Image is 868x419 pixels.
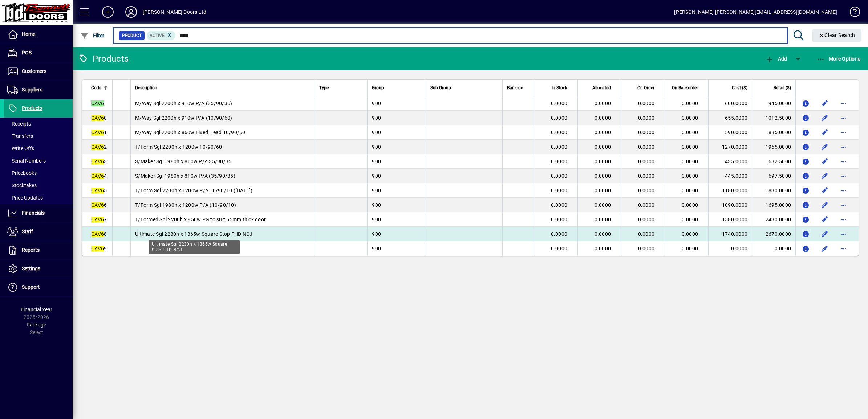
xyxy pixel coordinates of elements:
span: 7 [91,217,107,222]
td: 682.5000 [752,154,795,169]
button: More options [838,199,849,211]
span: 900 [372,202,381,208]
td: 1965.0000 [752,140,795,154]
span: 0.0000 [595,173,611,179]
em: CAV6 [91,100,104,106]
a: Reports [4,241,73,259]
em: CAV6 [91,115,104,121]
span: Settings [22,266,40,271]
span: 0.0000 [595,100,611,106]
span: 0.0000 [682,159,698,164]
button: Edit [819,228,831,240]
a: Settings [4,260,73,278]
button: More options [838,98,849,109]
span: 0.0000 [638,188,655,193]
span: Reports [22,247,40,253]
span: T/Form Sgl 2200h x 1200w P/A 10/90/10 ([DATE]) [135,188,253,193]
span: 900 [372,246,381,251]
button: Edit [819,98,831,109]
span: Support [22,284,40,290]
a: Receipts [4,118,73,130]
div: [PERSON_NAME] Doors Ltd [143,6,206,18]
td: 1012.5000 [752,111,795,125]
mat-chip: Activation Status: Active [147,31,176,40]
button: Edit [819,185,831,196]
span: 0.0000 [551,231,568,237]
div: Description [135,84,310,92]
td: 600.0000 [708,96,752,111]
td: 2430.0000 [752,212,795,227]
span: T/Formed Sgl 2200h x 950w PG to suit 55mm thick door [135,217,266,222]
span: 8 [91,231,107,237]
span: 0.0000 [595,159,611,164]
span: 0.0000 [638,130,655,135]
span: Home [22,31,35,37]
span: Financials [22,210,45,216]
span: On Order [637,84,654,92]
td: 1180.0000 [708,183,752,198]
button: Filter [78,29,106,42]
span: 3 [91,159,107,164]
button: Edit [819,170,831,182]
span: 900 [372,115,381,121]
span: 0.0000 [638,202,655,208]
span: More Options [816,56,861,62]
span: Code [91,84,101,92]
span: 0.0000 [682,188,698,193]
span: 0.0000 [682,231,698,237]
span: Suppliers [22,87,42,93]
button: Add [763,52,789,65]
button: More options [838,112,849,124]
span: 1 [91,130,107,135]
span: S/Maker Sgl 1980h x 810w P/A (35/90/35) [135,173,235,179]
td: 435.0000 [708,154,752,169]
td: 1580.0000 [708,212,752,227]
span: 0.0000 [638,217,655,222]
span: 0.0000 [682,130,698,135]
span: Products [22,105,42,111]
button: More Options [815,52,863,65]
span: Ultimate Sgl 2230h x 1365w Square Stop FHD NCJ [135,231,253,237]
span: 0.0000 [595,188,611,193]
span: Filter [80,33,105,38]
span: S/Maker Sgl 1980h x 810w P/A 35/90/35 [135,159,231,164]
div: Ultimate Sgl 2230h x 1365w Square Stop FHD NCJ [149,240,240,254]
div: On Order [626,84,661,92]
span: 0.0000 [638,231,655,237]
span: 0.0000 [638,100,655,106]
td: 1830.0000 [752,183,795,198]
span: 4 [91,173,107,179]
button: Clear [812,29,861,42]
div: Sub Group [430,84,498,92]
a: Staff [4,223,73,241]
em: CAV6 [91,144,104,150]
a: Price Updates [4,192,73,204]
span: Description [135,84,157,92]
a: Suppliers [4,81,73,99]
div: [PERSON_NAME] [PERSON_NAME][EMAIL_ADDRESS][DOMAIN_NAME] [674,6,837,18]
span: 0.0000 [638,159,655,164]
span: 0.0000 [638,115,655,121]
div: Allocated [582,84,617,92]
span: T/Form Sgl 2200h x 1200w 10/90/60 [135,144,222,150]
span: 0.0000 [551,173,568,179]
span: 0.0000 [551,202,568,208]
span: Type [319,84,329,92]
span: Barcode [507,84,523,92]
span: Write Offs [7,145,34,151]
span: Clear Search [818,32,855,38]
a: Transfers [4,130,73,142]
span: 0.0000 [595,246,611,251]
td: 655.0000 [708,111,752,125]
span: Pricebooks [7,170,37,176]
span: M/Way Sgl 2200h x 910w P/A (10/90/60) [135,115,232,121]
span: 900 [372,217,381,222]
span: 900 [372,100,381,106]
span: 0.0000 [551,159,568,164]
span: Stocktakes [7,182,37,188]
span: 900 [372,130,381,135]
em: CAV6 [91,202,104,208]
em: CAV6 [91,217,104,222]
td: 1270.0000 [708,140,752,154]
span: 0.0000 [682,144,698,150]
